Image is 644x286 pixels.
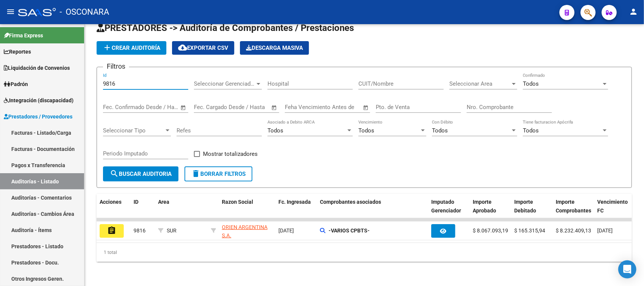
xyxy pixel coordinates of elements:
span: Todos [523,127,539,134]
span: Importe Aprobado [473,199,496,214]
input: Start date [194,104,218,111]
span: Imputado Gerenciador [431,199,461,214]
span: Vencimiento FC [597,199,628,214]
input: End date [225,104,262,111]
button: Exportar CSV [172,41,234,55]
span: $ 8.067.093,19 [473,228,508,234]
span: Firma Express [4,31,43,40]
span: - OSCONARA [60,4,109,20]
datatable-header-cell: Imputado Gerenciador [428,194,470,227]
span: Todos [432,127,448,134]
span: Todos [523,80,539,87]
span: ID [134,199,138,205]
span: Importe Debitado [514,199,536,214]
datatable-header-cell: Importe Aprobado [470,194,511,227]
div: 1 total [97,243,632,262]
span: Comprobantes asociados [320,199,381,205]
span: Acciones [100,199,121,205]
span: Mostrar totalizadores [203,149,258,158]
datatable-header-cell: Razon Social [219,194,275,227]
mat-icon: search [110,169,119,178]
button: Open calendar [270,103,279,112]
div: - 30711534616 [222,223,272,239]
datatable-header-cell: Vencimiento FC [594,194,636,227]
mat-icon: assignment [107,226,116,235]
button: Crear Auditoría [97,41,166,55]
div: Open Intercom Messenger [618,260,636,278]
button: Open calendar [362,103,370,112]
datatable-header-cell: ID [131,194,155,227]
span: Seleccionar Gerenciador [194,80,255,87]
span: Borrar Filtros [191,171,246,177]
span: Exportar CSV [178,45,228,51]
datatable-header-cell: Comprobantes asociados [317,194,428,227]
span: Todos [358,127,374,134]
span: $ 165.315,94 [514,228,545,234]
span: Seleccionar Area [449,80,510,87]
span: Reportes [4,48,31,56]
span: Importe Comprobantes [556,199,591,214]
app-download-masive: Descarga masiva de comprobantes (adjuntos) [240,41,309,55]
span: Area [158,199,169,205]
datatable-header-cell: Importe Comprobantes [553,194,594,227]
mat-icon: menu [6,7,15,16]
input: Start date [103,104,128,111]
span: Prestadores / Proveedores [4,112,72,121]
input: End date [134,104,171,111]
button: Open calendar [179,103,188,112]
span: [DATE] [278,228,294,234]
span: Razon Social [222,199,253,205]
mat-icon: add [103,43,112,52]
button: Borrar Filtros [184,166,252,181]
mat-icon: delete [191,169,200,178]
span: Integración (discapacidad) [4,96,74,105]
span: Crear Auditoría [103,45,160,51]
datatable-header-cell: Acciones [97,194,131,227]
h3: Filtros [103,61,129,72]
span: 9816 [134,228,146,234]
span: Descarga Masiva [246,45,303,51]
button: Descarga Masiva [240,41,309,55]
span: $ 8.232.409,13 [556,228,591,234]
span: PRESTADORES -> Auditoría de Comprobantes / Prestaciones [97,23,354,33]
button: Buscar Auditoria [103,166,178,181]
mat-icon: person [629,7,638,16]
span: Todos [267,127,283,134]
span: Seleccionar Tipo [103,127,164,134]
mat-icon: cloud_download [178,43,187,52]
span: Buscar Auditoria [110,171,172,177]
datatable-header-cell: Importe Debitado [511,194,553,227]
strong: -VARIOS CPBTS- [329,228,370,234]
span: Fc. Ingresada [278,199,311,205]
span: [DATE] [597,228,613,234]
span: Liquidación de Convenios [4,64,70,72]
span: SUR [167,228,177,234]
datatable-header-cell: Area [155,194,208,227]
span: Padrón [4,80,28,88]
span: ORIEN ARGENTINA S.A. [222,224,267,239]
datatable-header-cell: Fc. Ingresada [275,194,317,227]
